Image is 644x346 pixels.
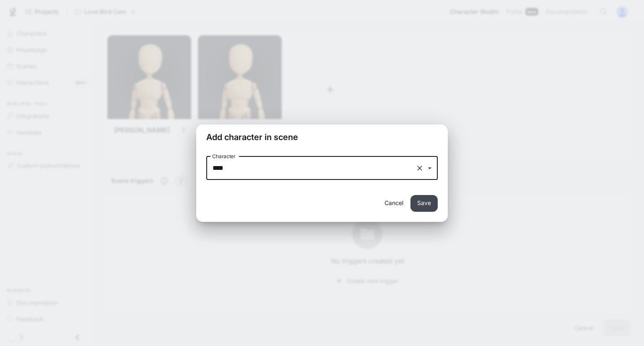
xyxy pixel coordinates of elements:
[380,195,407,212] button: Cancel
[212,153,236,160] label: Character
[196,125,448,150] h2: Add character in scene
[414,162,426,174] button: Clear
[425,163,435,173] button: Open
[410,195,438,212] button: Save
